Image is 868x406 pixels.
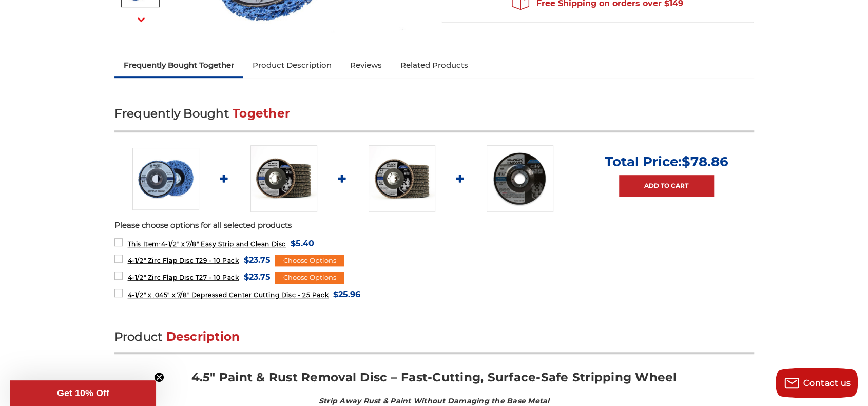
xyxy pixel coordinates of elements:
[129,9,153,31] button: Next
[154,372,164,382] button: Close teaser
[291,237,314,250] span: $5.40
[10,380,156,406] div: Get 10% OffClose teaser
[243,253,270,267] span: $23.75
[619,175,714,197] a: Add to Cart
[114,54,243,76] a: Frequently Bought Together
[333,287,360,301] span: $25.96
[243,54,340,76] a: Product Description
[57,388,109,398] span: Get 10% Off
[114,370,754,393] h2: 4.5" Paint & Rust Removal Disc – Fast-Cutting, Surface-Safe Stripping Wheel
[132,148,199,210] img: 4-1/2" x 7/8" Easy Strip and Clean Disc
[114,220,754,231] p: Please choose options for all selected products
[391,54,477,76] a: Related Products
[682,153,728,170] span: $78.86
[114,330,163,344] span: Product
[605,153,728,170] p: Total Price:
[114,106,229,121] span: Frequently Bought
[127,257,239,264] span: 4-1/2" Zirc Flap Disc T29 - 10 Pack
[776,368,858,398] button: Contact us
[340,54,391,76] a: Reviews
[127,240,285,248] span: 4-1/2" x 7/8" Easy Strip and Clean Disc
[166,330,240,344] span: Description
[233,106,290,121] span: Together
[127,240,161,248] strong: This Item:
[275,255,344,267] div: Choose Options
[275,272,344,284] div: Choose Options
[127,274,239,281] span: 4-1/2" Zirc Flap Disc T27 - 10 Pack
[243,270,270,284] span: $23.75
[803,378,851,388] span: Contact us
[127,291,329,299] span: 4-1/2" x .045" x 7/8" Depressed Center Cutting Disc - 25 Pack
